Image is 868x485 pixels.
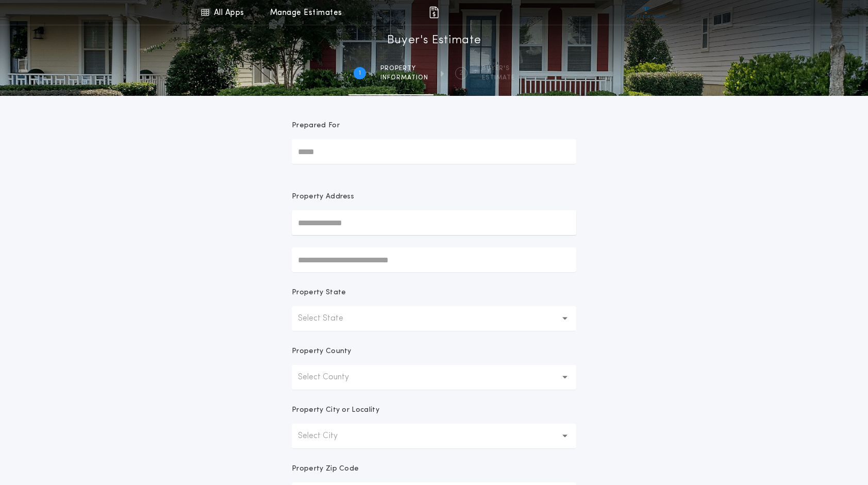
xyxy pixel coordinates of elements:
[298,312,360,325] p: Select State
[298,430,354,442] p: Select City
[292,139,576,164] input: Prepared For
[359,69,361,77] h2: 1
[292,306,576,331] button: Select State
[292,424,576,448] button: Select City
[459,69,463,77] h2: 2
[292,405,379,415] p: Property City or Locality
[482,64,515,73] span: BUYER'S
[292,192,576,202] p: Property Address
[627,7,665,18] img: vs-icon
[380,64,428,73] span: Property
[292,365,576,390] button: Select County
[292,346,352,357] p: Property County
[387,32,481,49] h1: Buyer's Estimate
[292,288,346,298] p: Property State
[482,74,515,82] span: ESTIMATE
[292,121,340,131] p: Prepared For
[380,74,428,82] span: information
[292,464,359,474] p: Property Zip Code
[298,371,365,383] p: Select County
[428,6,440,19] img: img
